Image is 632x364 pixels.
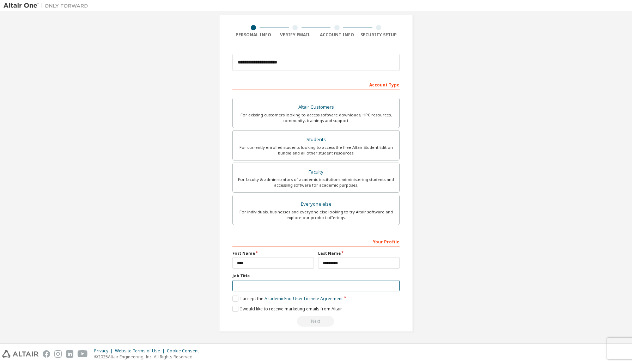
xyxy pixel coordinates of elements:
[237,209,395,220] div: For individuals, businesses and everyone else looking to try Altair software and explore our prod...
[167,348,203,354] div: Cookie Consent
[232,306,342,312] label: I would like to receive marketing emails from Altair
[232,316,400,327] div: Read and acccept EULA to continue
[94,354,203,360] p: © 2025 Altair Engineering, Inc. All Rights Reserved.
[2,350,38,358] img: altair_logo.svg
[94,348,115,354] div: Privacy
[274,32,316,38] div: Verify Email
[232,236,400,247] div: Your Profile
[232,32,274,38] div: Personal Info
[237,177,395,188] div: For faculty & administrators of academic institutions administering students and accessing softwa...
[232,250,314,256] label: First Name
[4,2,92,9] img: Altair One
[237,199,395,209] div: Everyone else
[358,32,400,38] div: Security Setup
[318,250,400,256] label: Last Name
[237,145,395,156] div: For currently enrolled students looking to access the free Altair Student Edition bundle and all ...
[237,112,395,123] div: For existing customers looking to access software downloads, HPC resources, community, trainings ...
[237,135,395,145] div: Students
[232,296,343,302] label: I accept the
[66,350,73,358] img: linkedin.svg
[54,350,62,358] img: instagram.svg
[115,348,167,354] div: Website Terms of Use
[232,79,400,90] div: Account Type
[232,273,400,279] label: Job Title
[265,296,343,302] a: Academic End-User License Agreement
[237,167,395,177] div: Faculty
[43,350,50,358] img: facebook.svg
[237,102,395,112] div: Altair Customers
[78,350,88,358] img: youtube.svg
[316,32,358,38] div: Account Info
